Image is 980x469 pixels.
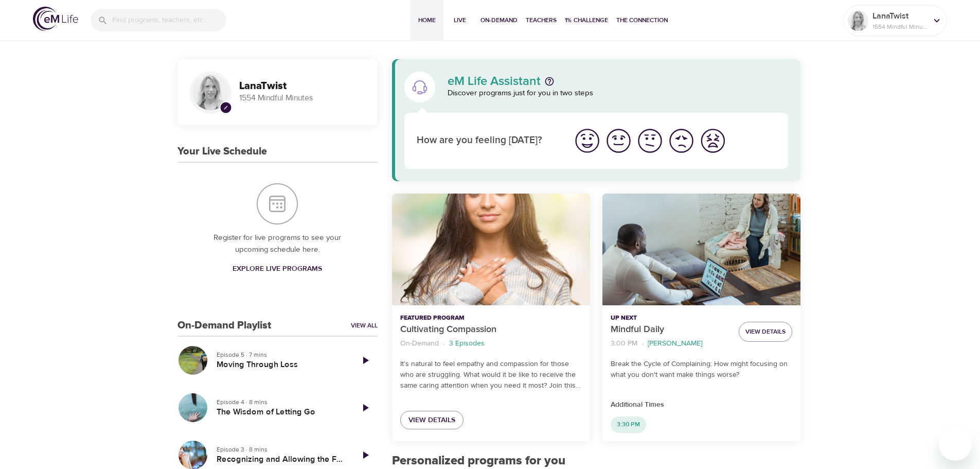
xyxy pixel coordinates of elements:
img: good [604,127,633,155]
p: Additional Times [611,399,792,410]
p: Break the Cycle of Complaining: How might focusing on what you don't want make things worse? [611,359,792,380]
a: View Details [400,411,464,430]
button: I'm feeling good [603,125,634,157]
h3: Your Live Schedule [177,146,267,158]
li: · [642,337,644,351]
img: bad [667,127,696,155]
h5: Moving Through Loss [217,359,345,370]
p: Episode 4 · 8 mins [217,397,345,407]
button: Moving Through Loss [177,345,208,376]
button: View Details [739,322,792,342]
p: On-Demand [400,338,439,349]
p: 1554 Mindful Minutes [872,22,927,31]
p: It’s natural to feel empathy and compassion for those who are struggling. What would it be like t... [400,359,582,391]
a: Play Episode [353,395,378,420]
p: LanaTwist [872,10,927,22]
p: 3:00 PM [611,338,637,349]
span: View Details [408,414,455,427]
span: The Connection [616,15,668,26]
span: View Details [745,326,786,337]
p: How are you feeling [DATE]? [417,133,559,148]
h5: Recognizing and Allowing the Feelings of Loss [217,454,345,465]
button: The Wisdom of Letting Go [177,392,208,423]
img: Remy Sharp [848,10,868,31]
img: ok [636,127,664,155]
nav: breadcrumb [400,337,582,351]
img: Your Live Schedule [257,183,298,224]
p: Mindful Daily [611,323,730,337]
p: Up Next [611,314,730,323]
span: Explore Live Programs [233,263,322,275]
p: Episode 5 · 7 mins [217,350,345,359]
div: 3:30 PM [611,416,646,433]
p: Register for live programs to see your upcoming schedule here. [198,232,357,255]
button: I'm feeling great [572,125,603,157]
button: Cultivating Compassion [392,194,590,305]
h3: On-Demand Playlist [177,320,271,332]
iframe: Button to launch messaging window [939,428,972,461]
a: Explore Live Programs [228,259,326,279]
img: great [573,127,601,155]
a: Play Episode [353,348,378,373]
span: Live [448,15,472,26]
h3: LanaTwist [239,80,365,92]
span: Home [415,15,439,26]
span: On-Demand [480,15,518,26]
button: I'm feeling ok [634,125,666,157]
span: 3:30 PM [611,420,646,429]
li: · [443,337,445,351]
img: worst [699,127,727,155]
a: View All [351,321,378,330]
nav: breadcrumb [611,337,730,351]
button: I'm feeling bad [666,125,697,157]
button: I'm feeling worst [697,125,728,157]
span: Teachers [526,15,557,26]
p: Featured Program [400,314,582,323]
p: Cultivating Compassion [400,323,582,337]
input: Find programs, teachers, etc... [112,9,226,31]
p: Discover programs just for you in two steps [448,88,789,99]
button: Mindful Daily [602,194,800,305]
span: 1% Challenge [565,15,608,26]
a: Play Episode [353,443,378,467]
p: 1554 Mindful Minutes [239,92,365,104]
p: [PERSON_NAME] [648,338,702,349]
p: Episode 3 · 8 mins [217,445,345,454]
img: eM Life Assistant [412,79,428,95]
img: Remy Sharp [192,74,228,110]
img: logo [33,7,78,31]
p: eM Life Assistant [448,75,541,88]
h5: The Wisdom of Letting Go [217,407,345,418]
h2: Personalized programs for you [392,454,801,468]
p: 3 Episodes [449,338,485,349]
